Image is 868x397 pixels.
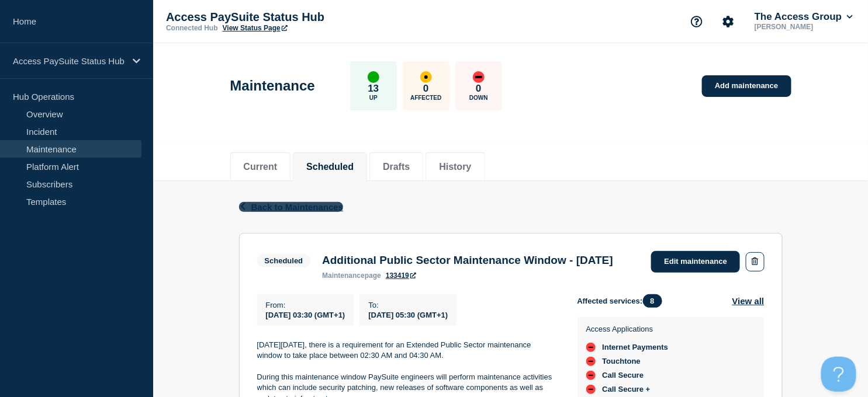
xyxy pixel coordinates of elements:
[821,357,856,392] iframe: Help Scout Beacon - Open
[257,254,311,267] span: Scheduled
[383,162,410,172] button: Drafts
[651,251,740,273] a: Edit maintenance
[603,357,641,366] span: Touchtone
[439,162,471,172] button: History
[586,325,678,333] p: Access Applications
[266,311,345,319] span: [DATE] 03:30 (GMT+1)
[716,9,741,34] button: Account settings
[586,343,596,352] div: down
[420,71,432,83] div: affected
[702,75,791,97] a: Add maintenance
[410,95,441,101] p: Affected
[368,83,379,95] p: 13
[369,95,378,101] p: Up
[732,294,765,308] button: View all
[643,294,662,308] span: 8
[469,95,488,101] p: Down
[266,301,345,309] p: From :
[752,11,855,23] button: The Access Group
[244,162,278,172] button: Current
[251,202,344,212] span: Back to Maintenances
[603,343,669,352] span: Internet Payments
[368,301,448,309] p: To :
[223,24,288,32] a: View Status Page
[368,311,448,319] span: [DATE] 05:30 (GMT+1)
[322,254,613,267] h3: Additional Public Sector Maintenance Window - [DATE]
[230,78,315,94] h1: Maintenance
[476,83,481,95] p: 0
[603,385,651,394] span: Call Secure +
[586,371,596,380] div: down
[322,271,381,280] p: page
[166,24,218,32] p: Connected Hub
[577,294,668,308] span: Affected services:
[752,23,855,31] p: [PERSON_NAME]
[473,71,485,83] div: down
[13,56,125,66] p: Access PaySuite Status Hub
[368,71,379,83] div: up
[306,162,354,172] button: Scheduled
[586,357,596,366] div: down
[166,11,400,24] p: Access PaySuite Status Hub
[257,340,559,361] p: [DATE][DATE], there is a requirement for an Extended Public Sector maintenance window to take pla...
[603,371,644,380] span: Call Secure
[386,271,416,280] a: 133419
[423,83,428,95] p: 0
[322,271,365,280] span: maintenance
[239,202,344,212] button: Back to Maintenances
[586,385,596,394] div: down
[684,9,709,34] button: Support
